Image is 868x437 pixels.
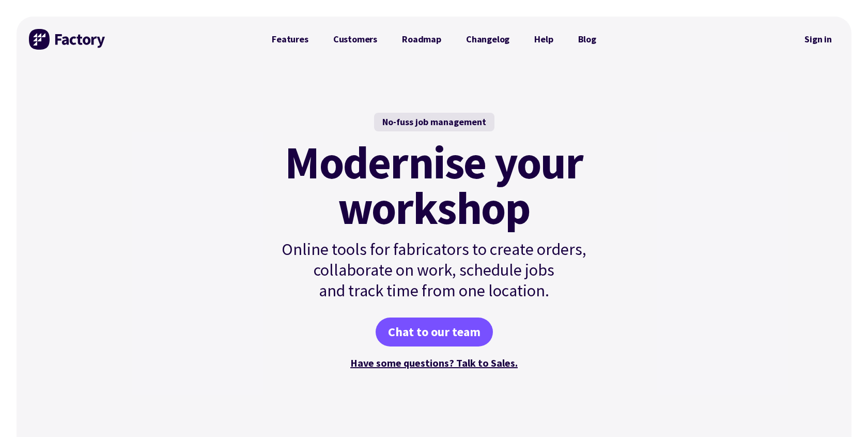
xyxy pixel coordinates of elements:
a: Blog [566,29,609,50]
a: Sign in [797,27,839,51]
a: Features [259,29,321,50]
nav: Secondary Navigation [797,27,839,51]
div: No-fuss job management [374,113,494,131]
p: Online tools for fabricators to create orders, collaborate on work, schedule jobs and track time ... [259,239,609,301]
a: Changelog [454,29,522,50]
a: Roadmap [390,29,454,50]
nav: Primary Navigation [259,29,609,50]
mark: Modernise your workshop [285,140,583,231]
a: Chat to our team [376,318,493,346]
a: Help [522,29,565,50]
a: Have some questions? Talk to Sales. [350,356,518,369]
a: Customers [321,29,390,50]
img: Factory [29,29,106,50]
